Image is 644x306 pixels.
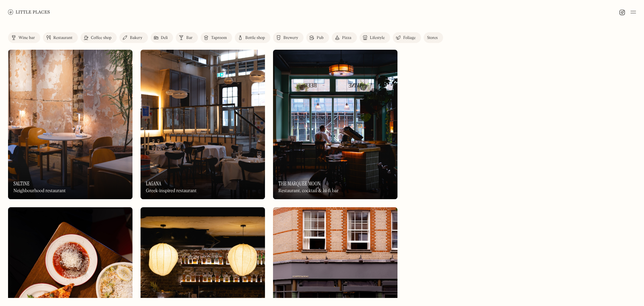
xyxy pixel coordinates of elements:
h3: The Marquee Moon [278,180,320,187]
div: Deli [161,36,168,40]
div: Greek-inspired restaurant [146,188,197,194]
div: Foliage [403,36,416,40]
a: LaganaLaganaLaganaGreek-inspired restaurant [141,50,265,199]
div: Wine bar [18,36,35,40]
img: Lagana [141,50,265,199]
div: Restaurant [53,36,72,40]
img: The Marquee Moon [273,50,397,199]
a: Bottle shop [235,32,270,43]
a: Coffee shop [80,32,117,43]
a: Bakery [119,32,148,43]
div: Restaurant, cocktail & hi-fi bar [278,188,339,194]
a: SaltineSaltineSaltineNeighbourhood restaurant [8,50,132,199]
a: Stores [424,32,443,43]
div: Bar [186,36,193,40]
a: Taproom [201,32,232,43]
a: Foliage [393,32,421,43]
div: Pizza [342,36,352,40]
a: The Marquee MoonThe Marquee MoonThe Marquee MoonRestaurant, cocktail & hi-fi bar [273,50,397,199]
div: Stores [427,36,438,40]
img: Saltine [8,50,132,199]
h3: Lagana [146,180,161,187]
div: Pub [317,36,324,40]
a: Lifestyle [360,32,390,43]
div: Neighbourhood restaurant [13,188,66,194]
a: Brewery [273,32,304,43]
a: Deli [151,32,173,43]
div: Lifestyle [370,36,385,40]
a: Pub [306,32,329,43]
a: Bar [176,32,198,43]
a: Wine bar [8,32,40,43]
div: Coffee shop [91,36,111,40]
div: Bakery [130,36,142,40]
div: Brewery [283,36,298,40]
a: Restaurant [43,32,78,43]
h3: Saltine [13,180,30,187]
div: Taproom [211,36,227,40]
div: Bottle shop [245,36,265,40]
a: Pizza [332,32,357,43]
